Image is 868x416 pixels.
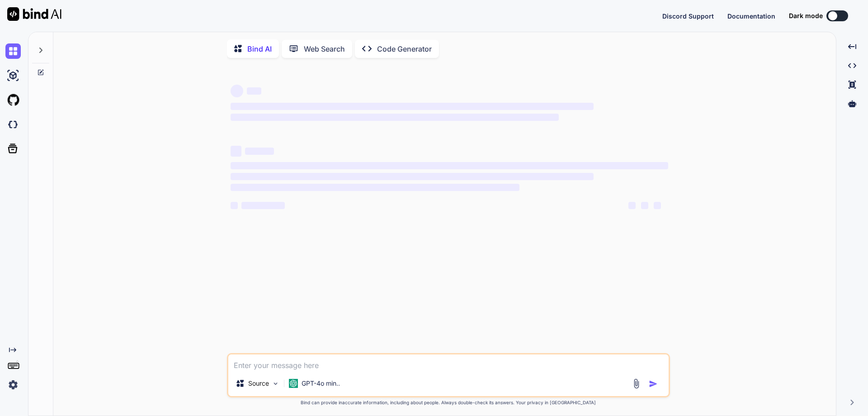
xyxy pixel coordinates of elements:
span: ‌ [231,114,559,121]
span: ‌ [231,202,238,209]
img: GPT-4o mini [289,379,298,388]
p: Bind AI [247,43,272,54]
p: Code Generator [377,43,432,54]
span: ‌ [641,202,648,209]
img: settings [5,377,21,392]
button: Documentation [727,11,775,21]
img: darkCloudIdeIcon [5,117,21,132]
span: ‌ [231,184,519,191]
span: ‌ [231,162,668,169]
p: Bind can provide inaccurate information, including about people. Always double-check its answers.... [227,399,670,406]
img: githubLight [5,92,21,108]
img: chat [5,43,21,59]
p: Web Search [304,43,345,54]
img: icon [649,379,658,388]
p: Source [248,379,269,388]
span: ‌ [245,148,274,155]
span: Discord Support [662,12,714,20]
span: Documentation [727,12,775,20]
img: attachment [631,378,642,389]
span: ‌ [654,202,661,209]
span: ‌ [247,87,261,95]
span: ‌ [231,103,594,110]
img: ai-studio [5,68,21,83]
img: Pick Models [272,380,279,387]
p: GPT-4o min.. [302,379,340,388]
span: ‌ [231,146,241,157]
img: Bind AI [7,7,61,21]
span: ‌ [231,173,594,180]
span: ‌ [628,202,636,209]
span: ‌ [241,202,285,209]
button: Discord Support [662,11,714,21]
span: ‌ [231,85,243,97]
span: Dark mode [789,11,823,20]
